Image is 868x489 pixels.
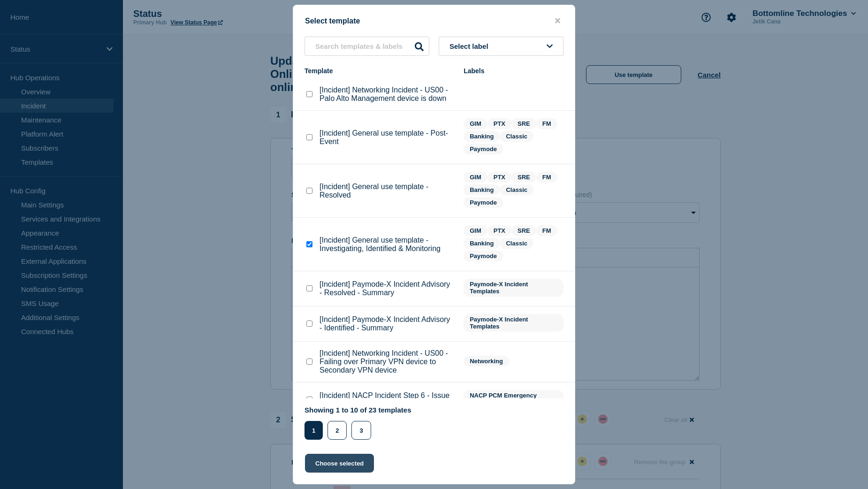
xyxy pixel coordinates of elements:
p: [Incident] Paymode-X Incident Advisory - Identified - Summary [320,315,454,332]
span: Networking [464,356,509,367]
span: Classic [500,131,533,142]
span: PTX [487,225,511,236]
span: FM [536,225,557,236]
input: [Incident] General use template - Investigating, Identified & Monitoring checkbox [306,241,312,247]
span: Paymode [464,144,503,154]
button: 3 [351,421,371,440]
input: [Incident] Paymode-X Incident Advisory - Identified - Summary checkbox [306,321,312,327]
p: [Incident] General use template - Resolved [320,183,454,199]
span: Select label [449,42,492,50]
p: [Incident] Networking Incident - US00 - Failing over Primary VPN device to Secondary VPN device [320,349,454,374]
input: [Incident] NACP Incident Step 6 - Issue Resolved & Closed checkbox [306,397,312,403]
span: SRE [511,225,536,236]
span: NACP PCM Emergency Notification [464,390,563,408]
span: Paymode-X Incident Templates [464,314,563,332]
span: SRE [511,118,536,129]
p: [Incident] NACP Incident Step 6 - Issue Resolved & Closed [320,391,454,408]
span: PTX [487,172,511,183]
span: FM [536,118,557,129]
span: FM [536,172,557,183]
p: [Incident] Paymode-X Incident Advisory - Resolved - Summary [320,280,454,297]
div: Select template [293,16,575,25]
input: [Incident] Paymode-X Incident Advisory - Resolved - Summary checkbox [306,285,312,291]
span: GIM [464,172,487,183]
div: Template [305,67,454,75]
input: [Incident] Networking Incident - US00 - Failing over Primary VPN device to Secondary VPN device c... [306,359,312,365]
p: [Incident] General use template - Post-Event [320,129,454,146]
p: [Incident] General use template - Investigating, Identified & Monitoring [320,236,454,253]
span: Classic [500,184,533,195]
span: Paymode [464,197,503,208]
p: [Incident] Networking Incident - US00 - Palo Alto Management device is down [320,86,454,103]
span: Banking [464,131,500,142]
p: Showing 1 to 10 of 23 templates [305,406,411,414]
span: Banking [464,238,500,249]
button: 2 [327,421,347,440]
span: GIM [464,118,487,129]
span: Paymode-X Incident Templates [464,279,563,297]
span: GIM [464,225,487,236]
input: [Incident] General use template - Resolved checkbox [306,188,312,194]
div: Labels [464,67,563,75]
span: Paymode [464,251,503,261]
input: Search templates & labels [305,37,429,56]
button: close button [552,16,563,25]
input: [Incident] General use template - Post-Event checkbox [306,134,312,140]
input: [Incident] Networking Incident - US00 - Palo Alto Management device is down checkbox [306,91,312,97]
span: PTX [487,118,511,129]
span: Banking [464,184,500,195]
button: 1 [305,421,323,440]
button: Choose selected [305,454,374,473]
span: Classic [500,238,533,249]
button: Select label [439,37,563,56]
span: SRE [511,172,536,183]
